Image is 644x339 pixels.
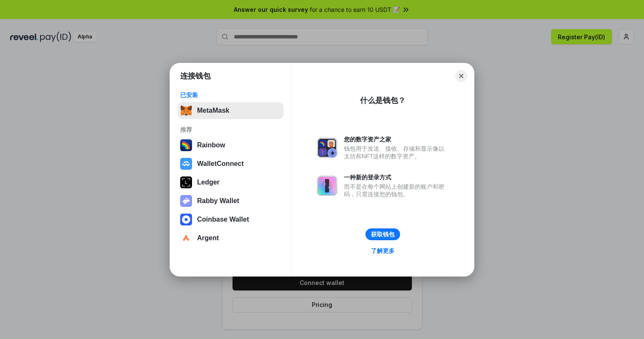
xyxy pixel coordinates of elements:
div: 什么是钱包？ [360,95,406,106]
div: Coinbase Wallet [197,216,249,223]
div: 您的数字资产之家 [344,136,449,143]
div: 了解更多 [371,247,395,255]
button: 获取钱包 [365,228,400,240]
button: Ledger [178,174,284,191]
button: Argent [178,230,284,247]
div: Rainbow [197,141,225,149]
button: Close [455,70,467,82]
div: 一种新的登录方式 [344,174,449,181]
div: 而不是在每个网站上创建新的账户和密码，只需连接您的钱包。 [344,183,449,198]
button: MetaMask [178,102,284,119]
button: Coinbase Wallet [178,211,284,228]
button: Rabby Wallet [178,193,284,209]
img: svg+xml,%3Csvg%20xmlns%3D%22http%3A%2F%2Fwww.w3.org%2F2000%2Fsvg%22%20fill%3D%22none%22%20viewBox... [180,195,192,207]
div: Argent [197,234,219,242]
button: WalletConnect [178,155,284,172]
div: Ledger [197,179,219,186]
img: svg+xml,%3Csvg%20width%3D%2228%22%20height%3D%2228%22%20viewBox%3D%220%200%2028%2028%22%20fill%3D... [180,214,192,225]
img: svg+xml,%3Csvg%20xmlns%3D%22http%3A%2F%2Fwww.w3.org%2F2000%2Fsvg%22%20fill%3D%22none%22%20viewBox... [317,176,337,196]
img: svg+xml,%3Csvg%20width%3D%22120%22%20height%3D%22120%22%20viewBox%3D%220%200%20120%20120%22%20fil... [180,139,192,151]
a: 了解更多 [366,245,400,256]
div: 推荐 [180,126,281,133]
img: svg+xml,%3Csvg%20width%3D%2228%22%20height%3D%2228%22%20viewBox%3D%220%200%2028%2028%22%20fill%3D... [180,158,192,170]
div: 获取钱包 [371,231,395,238]
div: 已安装 [180,91,281,99]
div: Rabby Wallet [197,197,239,205]
div: WalletConnect [197,160,244,168]
img: svg+xml,%3Csvg%20xmlns%3D%22http%3A%2F%2Fwww.w3.org%2F2000%2Fsvg%22%20fill%3D%22none%22%20viewBox... [317,138,337,158]
h1: 连接钱包 [180,71,211,81]
img: svg+xml,%3Csvg%20width%3D%2228%22%20height%3D%2228%22%20viewBox%3D%220%200%2028%2028%22%20fill%3D... [180,232,192,244]
div: MetaMask [197,107,229,114]
img: svg+xml,%3Csvg%20xmlns%3D%22http%3A%2F%2Fwww.w3.org%2F2000%2Fsvg%22%20width%3D%2228%22%20height%3... [180,176,192,188]
img: svg+xml,%3Csvg%20fill%3D%22none%22%20height%3D%2233%22%20viewBox%3D%220%200%2035%2033%22%20width%... [180,105,192,117]
div: 钱包用于发送、接收、存储和显示像以太坊和NFT这样的数字资产。 [344,145,449,160]
button: Rainbow [178,137,284,154]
